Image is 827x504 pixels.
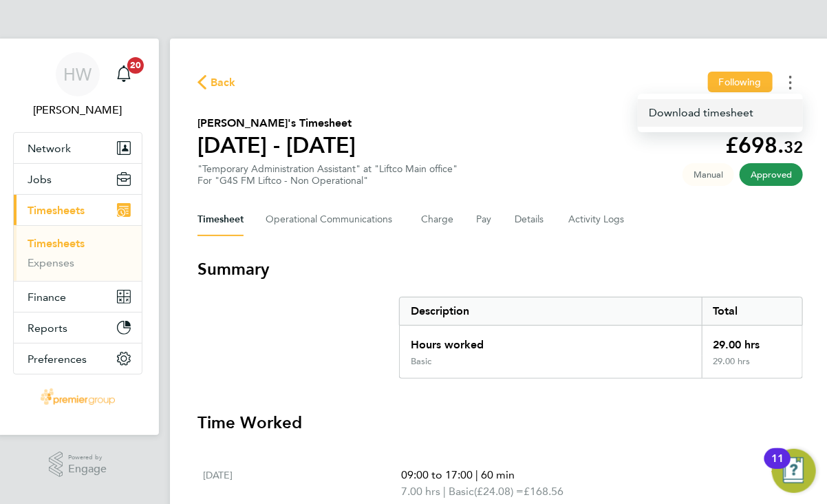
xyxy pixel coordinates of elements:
[28,237,85,250] a: Timesheets
[41,388,114,410] img: premier-logo-retina.png
[702,356,802,378] div: 29.00 hrs
[411,356,431,367] div: Basic
[28,142,71,155] span: Network
[211,74,236,91] span: Back
[13,388,142,410] a: Go to home page
[28,291,66,304] span: Finance
[28,256,74,269] a: Expenses
[524,485,563,498] span: £168.56
[481,468,515,481] span: 60 min
[68,452,107,463] span: Powered by
[197,163,458,187] div: "Temporary Administration Assistant" at "Liftco Main office"
[399,297,803,379] div: Summary
[13,102,142,118] span: Hannah Watkins
[28,204,85,217] span: Timesheets
[197,74,236,91] button: Back
[740,163,803,186] span: This timesheet has been approved.
[197,258,803,280] h3: Summary
[401,485,440,498] span: 7.00 hrs
[719,76,762,88] span: Following
[197,115,356,132] h2: [PERSON_NAME]'s Timesheet
[110,52,138,96] a: 20
[421,203,454,236] button: Charge
[702,297,802,325] div: Total
[449,483,474,500] span: Basic
[13,52,142,118] a: HW[PERSON_NAME]
[266,203,399,236] button: Operational Communications
[64,65,92,83] span: HW
[14,313,142,343] button: Reports
[400,297,702,325] div: Description
[14,282,142,312] button: Finance
[443,485,446,498] span: |
[14,164,142,194] button: Jobs
[683,163,734,186] span: This timesheet was manually created.
[475,468,478,481] span: |
[203,467,401,500] div: [DATE]
[638,99,803,127] a: Timesheets Menu
[476,203,493,236] button: Pay
[568,203,626,236] button: Activity Logs
[515,203,546,236] button: Details
[771,459,784,476] div: 11
[49,452,107,478] a: Powered byEngage
[778,72,803,93] button: Timesheets Menu
[725,132,803,158] app-decimal: £698.
[14,195,142,225] button: Timesheets
[197,175,458,187] div: For "G4S FM Liftco - Non Operational"
[197,203,244,236] button: Timesheet
[14,225,142,281] div: Timesheets
[784,137,803,157] span: 32
[197,412,803,434] h3: Time Worked
[68,463,107,475] span: Engage
[14,133,142,163] button: Network
[401,468,473,481] span: 09:00 to 17:00
[197,132,356,159] h1: [DATE] - [DATE]
[28,353,87,366] span: Preferences
[14,344,142,374] button: Preferences
[400,326,702,356] div: Hours worked
[28,173,52,186] span: Jobs
[708,72,773,92] button: Following
[28,322,67,335] span: Reports
[772,449,816,493] button: Open Resource Center, 11 new notifications
[127,57,144,74] span: 20
[702,326,802,356] div: 29.00 hrs
[474,485,524,498] span: (£24.08) =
